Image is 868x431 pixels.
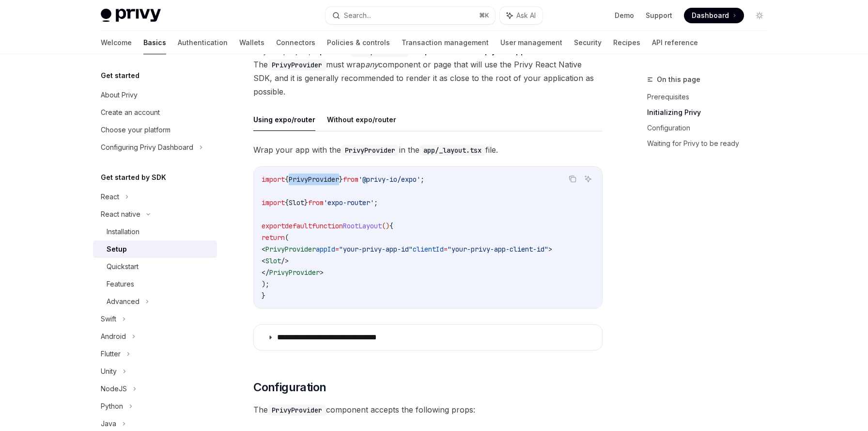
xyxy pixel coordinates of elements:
span: < [262,245,265,254]
div: Choose your platform [101,124,170,136]
a: Waiting for Privy to be ready [647,136,775,151]
span: > [548,245,552,254]
span: Dashboard [692,11,729,20]
span: ; [420,175,424,184]
a: Connectors [276,31,315,54]
a: Authentication [178,31,228,54]
a: Basics [143,31,166,54]
a: Prerequisites [647,89,775,105]
span: { [285,175,289,184]
span: "your-privy-app-client-id" [448,245,548,254]
span: > [320,268,324,277]
div: Installation [107,226,139,238]
span: import [262,198,285,207]
em: any [365,60,378,69]
span: PrivyProvider [289,175,339,184]
span: ; [374,198,378,207]
span: } [304,198,308,207]
span: /> [281,256,289,265]
span: The component accepts the following props: [253,403,603,416]
button: Search...⌘K [325,7,495,24]
span: clientId [413,245,444,254]
button: Copy the contents from the code block [566,173,579,185]
span: In your project, . The must wrap component or page that will use the Privy React Native SDK, and ... [253,44,603,98]
div: Swift [101,313,116,325]
a: Quickstart [93,258,217,275]
span: appId [316,245,335,254]
span: export [262,222,285,230]
button: Using expo/router [253,108,315,131]
a: Security [574,31,602,54]
div: Advanced [107,296,139,307]
a: Wallets [239,31,264,54]
span: </ [262,268,269,277]
span: Configuration [253,380,326,395]
div: React [101,191,119,203]
div: React native [101,208,140,220]
span: } [262,291,265,300]
a: Transaction management [402,31,489,54]
div: NodeJS [101,383,127,395]
span: On this page [657,74,700,85]
a: Recipes [613,31,640,54]
a: Support [646,11,672,20]
a: Dashboard [684,8,744,23]
span: Ask AI [516,11,536,20]
span: "your-privy-app-id" [339,245,413,254]
button: Toggle dark mode [752,8,767,23]
code: PrivyProvider [341,145,399,156]
span: RootLayout [343,222,382,230]
div: Features [107,278,134,290]
a: Installation [93,223,217,240]
span: < [262,256,265,265]
div: Search... [344,10,371,21]
div: Configuring Privy Dashboard [101,142,193,153]
span: = [335,245,339,254]
span: } [339,175,343,184]
span: return [262,233,285,242]
div: Python [101,400,123,412]
img: light logo [101,9,161,22]
span: ⌘ K [479,12,489,19]
span: = [444,245,448,254]
a: Initializing Privy [647,105,775,120]
a: Features [93,275,217,293]
button: Without expo/router [327,108,396,131]
div: Android [101,331,126,342]
span: () [382,222,389,230]
a: Policies & controls [327,31,390,54]
span: PrivyProvider [269,268,320,277]
span: { [389,222,393,230]
a: Welcome [101,31,132,54]
div: Setup [107,243,127,255]
span: Slot [289,198,304,207]
span: { [285,198,289,207]
span: PrivyProvider [265,245,316,254]
span: Slot [265,256,281,265]
span: from [308,198,324,207]
div: Quickstart [107,261,139,272]
a: Choose your platform [93,121,217,139]
h5: Get started [101,70,139,81]
div: About Privy [101,89,138,101]
span: default [285,222,312,230]
button: Ask AI [500,7,542,24]
a: Create an account [93,104,217,121]
a: Configuration [647,120,775,136]
span: '@privy-io/expo' [358,175,420,184]
code: app/_layout.tsx [419,145,485,156]
span: ); [262,280,269,288]
a: About Privy [93,86,217,104]
a: Setup [93,240,217,258]
span: function [312,222,343,230]
button: Ask AI [582,173,594,185]
span: 'expo-router' [324,198,374,207]
code: PrivyProvider [268,60,326,70]
h5: Get started by SDK [101,172,166,183]
span: import [262,175,285,184]
div: Java [101,418,116,430]
div: Flutter [101,348,121,360]
a: Demo [615,11,634,20]
div: Unity [101,366,117,377]
span: from [343,175,358,184]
